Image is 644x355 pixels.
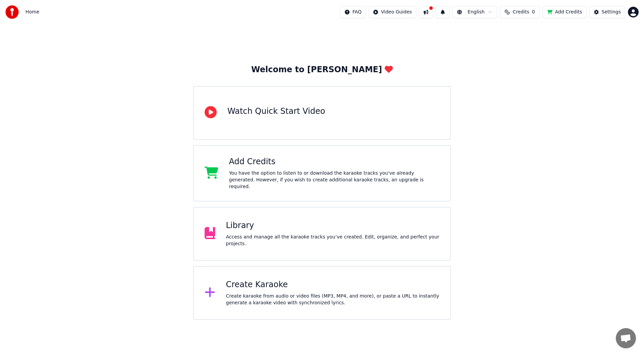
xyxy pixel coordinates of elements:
span: Credits [513,9,529,15]
div: Create Karaoke [226,279,440,290]
button: Video Guides [369,6,416,18]
div: Create karaoke from audio or video files (MP3, MP4, and more), or paste a URL to instantly genera... [226,293,440,306]
img: youka [5,5,19,19]
div: Add Credits [229,157,440,167]
div: Library [226,220,440,231]
span: 0 [532,9,535,15]
div: Öppna chatt [616,328,636,348]
span: Home [25,9,39,15]
div: Settings [602,9,621,15]
div: Watch Quick Start Video [227,106,325,117]
div: Welcome to [PERSON_NAME] [251,64,393,75]
div: Access and manage all the karaoke tracks you’ve created. Edit, organize, and perfect your projects. [226,234,440,247]
nav: breadcrumb [25,9,39,15]
button: Settings [589,6,625,18]
button: FAQ [340,6,366,18]
button: Credits0 [500,6,540,18]
button: Add Credits [543,6,587,18]
div: You have the option to listen to or download the karaoke tracks you've already generated. However... [229,170,440,190]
